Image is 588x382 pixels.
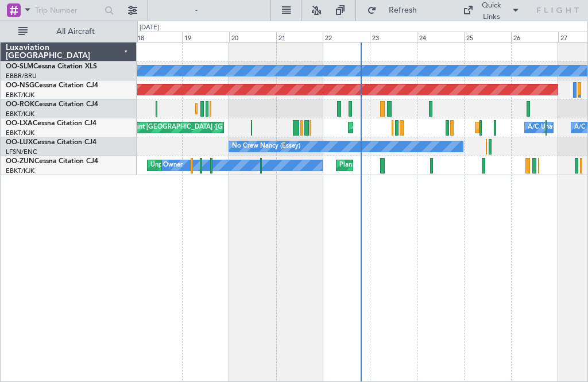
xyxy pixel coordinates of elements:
div: Planned Maint [GEOGRAPHIC_DATA] ([GEOGRAPHIC_DATA]) [103,119,284,136]
span: OO-NSG [6,82,34,89]
span: OO-LXA [6,120,33,127]
div: Planned Maint Kortrijk-[GEOGRAPHIC_DATA] [339,157,473,174]
div: Unplanned Maint [GEOGRAPHIC_DATA]-[GEOGRAPHIC_DATA] [150,157,336,174]
a: EBKT/KJK [6,167,34,175]
span: OO-SLM [6,63,33,70]
a: EBKT/KJK [6,129,34,137]
div: 20 [229,32,276,42]
button: Refresh [362,1,431,20]
div: 19 [182,32,229,42]
div: 25 [464,32,511,42]
a: EBKT/KJK [6,91,34,99]
a: OO-SLMCessna Citation XLS [6,63,97,70]
div: No Crew Nancy (Essey) [232,138,300,155]
div: 23 [370,32,417,42]
div: AOG Maint Kortrijk-[GEOGRAPHIC_DATA] [351,119,477,136]
div: 26 [511,32,558,42]
span: All Aircraft [30,28,121,36]
a: EBKT/KJK [6,110,34,118]
a: OO-ROKCessna Citation CJ4 [6,101,98,108]
a: EBBR/BRU [6,72,37,80]
a: OO-NSGCessna Citation CJ4 [6,82,98,89]
a: LFSN/ENC [6,148,37,156]
a: OO-LUXCessna Citation CJ4 [6,139,96,146]
button: All Aircraft [13,22,125,41]
div: 22 [323,32,370,42]
div: [DATE] [140,23,159,33]
button: Quick Links [457,1,526,20]
a: OO-LXACessna Citation CJ4 [6,120,96,127]
div: 21 [276,32,323,42]
input: Trip Number [35,2,101,19]
span: OO-ROK [6,101,34,108]
div: 18 [135,32,182,42]
div: 24 [417,32,464,42]
span: OO-ZUN [6,158,34,165]
span: OO-LUX [6,139,33,146]
span: Refresh [379,6,427,14]
div: Owner [163,157,183,174]
a: OO-ZUNCessna Citation CJ4 [6,158,98,165]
